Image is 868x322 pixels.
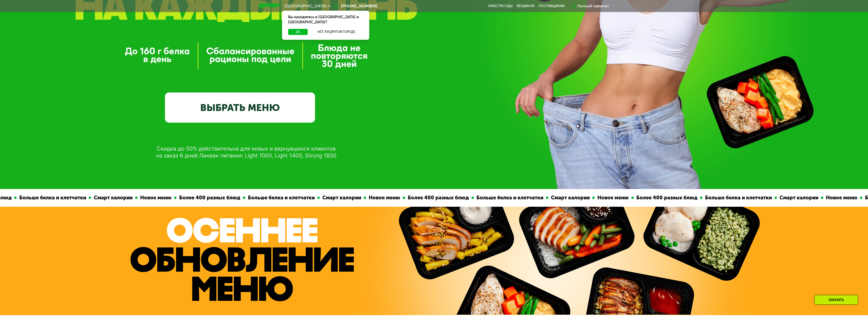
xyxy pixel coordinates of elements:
[539,4,565,8] div: поставщикам
[776,194,820,202] div: Смарт калории
[282,11,369,29] div: Вы находитесь в [GEOGRAPHIC_DATA] и [GEOGRAPHIC_DATA]?
[404,194,471,202] div: Более 400 разных блюд
[310,29,363,35] button: Нет, я в другом городе
[319,194,363,202] div: Смарт калории
[333,3,377,9] a: [PHONE_NUMBER]
[577,3,609,9] div: Личный кабинет
[285,4,326,8] span: [GEOGRAPHIC_DATA]
[633,194,699,202] div: Более 400 разных блюд
[176,194,242,202] div: Более 400 разных блюд
[814,295,858,305] div: Заказать
[137,194,173,202] div: Новое меню
[90,194,134,202] div: Смарт калории
[517,4,534,8] a: Вендинги
[473,194,545,202] div: Больше белка и клетчатки
[288,29,308,35] button: Да
[16,194,88,202] div: Больше белка и клетчатки
[245,194,317,202] div: Больше белка и клетчатки
[365,194,402,202] div: Новое меню
[488,4,513,8] a: Качество еды
[548,194,592,202] div: Смарт калории
[823,194,859,202] div: Новое меню
[594,194,631,202] div: Новое меню
[165,92,315,123] a: ВЫБРАТЬ МЕНЮ
[702,194,774,202] div: Больше белка и клетчатки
